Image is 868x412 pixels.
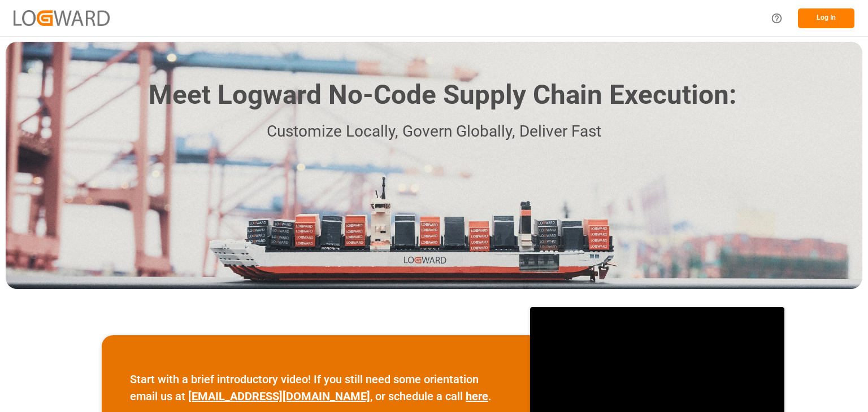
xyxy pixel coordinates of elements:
a: here [466,389,488,403]
button: Help Center [764,6,789,31]
button: Log In [798,8,854,28]
p: Start with a brief introductory video! If you still need some orientation email us at , or schedu... [130,371,502,405]
p: Customize Locally, Govern Globally, Deliver Fast [132,119,736,144]
h1: Meet Logward No-Code Supply Chain Execution: [149,75,736,115]
a: [EMAIL_ADDRESS][DOMAIN_NAME] [188,389,370,403]
img: Logward_new_orange.png [14,10,110,25]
